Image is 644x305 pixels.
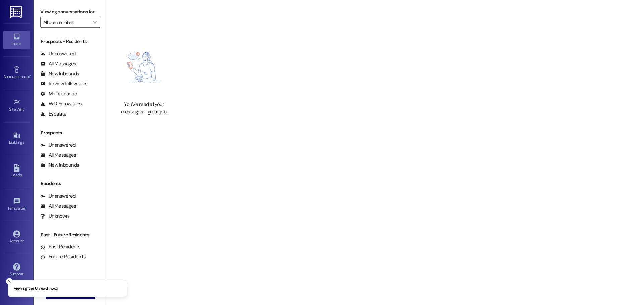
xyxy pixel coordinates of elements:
[40,142,76,149] div: Unanswered
[30,73,31,78] span: •
[40,70,79,77] div: New Inbounds
[40,90,77,97] div: Maintenance
[3,97,30,115] a: Site Visit •
[3,31,30,49] a: Inbox
[40,213,69,220] div: Unknown
[40,243,81,250] div: Past Residents
[40,60,76,67] div: All Messages
[34,129,107,136] div: Prospects
[40,253,86,260] div: Future Residents
[115,101,174,116] div: You've read all your messages - great job!
[40,50,76,57] div: Unanswered
[115,37,174,98] img: empty-state
[40,7,100,17] label: Viewing conversations for
[3,261,30,279] a: Support
[43,17,90,28] input: All communities
[14,286,58,292] p: Viewing the Unread inbox
[6,278,13,285] button: Close toast
[40,203,76,210] div: All Messages
[40,110,66,118] div: Escalate
[3,228,30,246] a: Account
[10,6,23,18] img: ResiDesk Logo
[3,162,30,180] a: Leads
[93,20,97,25] i: 
[40,152,76,159] div: All Messages
[40,193,76,200] div: Unanswered
[34,38,107,45] div: Prospects + Residents
[40,100,82,107] div: WO Follow-ups
[40,80,87,87] div: Review follow-ups
[34,231,107,238] div: Past + Future Residents
[34,180,107,187] div: Residents
[24,106,25,111] span: •
[3,196,30,214] a: Templates •
[3,130,30,148] a: Buildings
[26,205,27,210] span: •
[40,162,79,169] div: New Inbounds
